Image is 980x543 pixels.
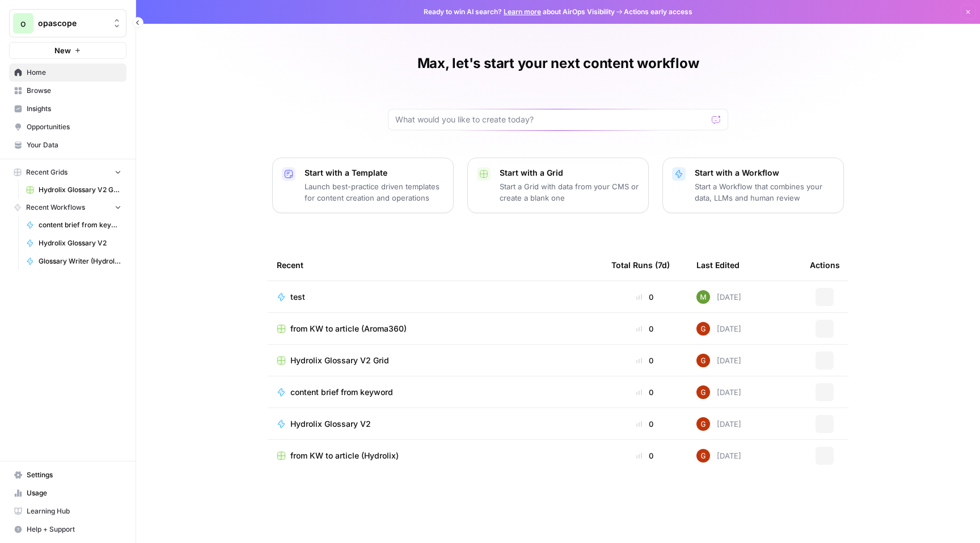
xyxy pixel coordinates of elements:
div: [DATE] [696,322,741,336]
span: Ready to win AI search? about AirOps Visibility [424,7,615,17]
span: Home [27,67,121,78]
span: Browse [27,86,121,96]
img: pobvtkb4t1czagu00cqquhmopsq1 [696,354,710,367]
a: Usage [9,484,126,502]
div: 0 [611,291,678,303]
span: Hydrolix Glossary V2 Grid [290,355,389,366]
span: Usage [27,488,121,498]
div: 0 [611,418,678,430]
div: [DATE] [696,354,741,367]
div: [DATE] [696,290,741,304]
button: Start with a WorkflowStart a Workflow that combines your data, LLMs and human review [662,158,844,213]
div: [DATE] [696,449,741,463]
button: Workspace: opascope [9,9,126,37]
p: Start with a Grid [500,167,639,179]
a: Learn more [504,7,541,16]
button: New [9,42,126,59]
a: Hydrolix Glossary V2 Grid [277,355,593,366]
p: Start a Workflow that combines your data, LLMs and human review [695,181,834,203]
a: from KW to article (Hydrolix) [277,450,593,461]
span: Recent Grids [26,167,67,177]
span: Help + Support [27,524,121,534]
span: content brief from keyword [290,387,393,398]
a: Learning Hub [9,502,126,520]
span: Your Data [27,140,121,150]
img: pobvtkb4t1czagu00cqquhmopsq1 [696,385,710,399]
a: test [277,291,593,303]
div: [DATE] [696,385,741,399]
button: Start with a GridStart a Grid with data from your CMS or create a blank one [467,158,649,213]
span: Settings [27,470,121,480]
p: Start a Grid with data from your CMS or create a blank one [500,181,639,203]
a: Insights [9,100,126,118]
h1: Max, let's start your next content workflow [417,54,699,73]
a: Opportunities [9,118,126,136]
a: Hydrolix Glossary V2 Grid [21,181,126,199]
span: Hydrolix Glossary V2 Grid [39,185,121,195]
img: pobvtkb4t1czagu00cqquhmopsq1 [696,449,710,463]
span: Learning Hub [27,506,121,516]
a: Glossary Writer (Hydrolix) [21,252,126,270]
span: opascope [38,18,107,29]
img: pobvtkb4t1czagu00cqquhmopsq1 [696,322,710,336]
div: 0 [611,450,678,461]
button: Start with a TemplateLaunch best-practice driven templates for content creation and operations [272,158,454,213]
div: Last Edited [696,249,740,281]
a: Browse [9,82,126,100]
div: [DATE] [696,417,741,431]
a: Hydrolix Glossary V2 [277,418,593,430]
span: Recent Workflows [26,202,85,213]
a: Your Data [9,136,126,154]
a: from KW to article (Aroma360) [277,323,593,334]
p: Start with a Workflow [695,167,834,179]
a: Hydrolix Glossary V2 [21,234,126,252]
p: Launch best-practice driven templates for content creation and operations [305,181,444,203]
p: Start with a Template [305,167,444,179]
span: from KW to article (Aroma360) [290,323,407,334]
a: Home [9,63,126,82]
img: aw4436e01evswxek5rw27mrzmtbw [696,290,710,304]
span: Insights [27,104,121,114]
div: 0 [611,387,678,398]
input: What would you like to create today? [395,114,707,125]
div: Actions [810,249,840,281]
a: Settings [9,466,126,484]
button: Recent Grids [9,164,126,181]
span: New [54,45,71,56]
span: Hydrolix Glossary V2 [39,238,121,248]
span: Hydrolix Glossary V2 [290,418,371,430]
div: 0 [611,355,678,366]
span: o [20,16,26,30]
a: content brief from keyword [277,387,593,398]
span: test [290,291,305,303]
span: content brief from keyword [39,220,121,230]
img: pobvtkb4t1czagu00cqquhmopsq1 [696,417,710,431]
div: Recent [277,249,593,281]
div: 0 [611,323,678,334]
span: Glossary Writer (Hydrolix) [39,256,121,266]
span: Opportunities [27,122,121,132]
span: Actions early access [624,7,692,17]
button: Help + Support [9,520,126,538]
span: from KW to article (Hydrolix) [290,450,399,461]
button: Recent Workflows [9,199,126,216]
a: content brief from keyword [21,216,126,234]
div: Total Runs (7d) [611,249,670,281]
